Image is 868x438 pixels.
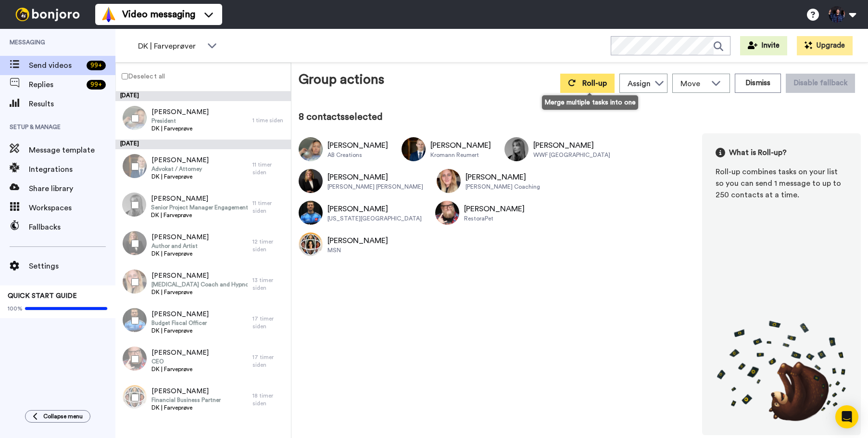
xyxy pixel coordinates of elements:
[735,74,781,93] button: Dismiss
[29,98,115,110] span: Results
[151,396,221,404] span: Financial Business Partner
[151,404,221,412] span: DK | Farveprøve
[680,78,706,90] span: Move
[138,40,202,52] span: DK | Farveprøver
[252,276,286,292] div: 13 timer siden
[29,183,115,194] span: Share library
[151,107,209,117] span: [PERSON_NAME]
[299,169,323,193] img: Image of Linda Nissen
[252,315,286,330] div: 17 timer siden
[797,36,853,55] button: Upgrade
[151,288,248,296] span: DK | Farveprøve
[151,125,209,132] span: DK | Farveprøve
[116,70,165,82] label: Deselect all
[327,246,388,254] div: MSN
[327,215,422,222] div: [US_STATE][GEOGRAPHIC_DATA]
[716,166,847,201] div: Roll-up combines tasks on your list so you can send 1 message to up to 250 contacts at a time.
[327,183,423,191] div: [PERSON_NAME] [PERSON_NAME]
[430,151,491,159] div: Kromann Reumert
[151,309,209,319] span: [PERSON_NAME]
[430,140,491,151] div: [PERSON_NAME]
[151,155,209,165] span: [PERSON_NAME]
[29,79,83,90] span: Replies
[299,232,323,257] img: Image of Michala Ravn
[12,8,84,21] img: bj-logo-header-white.svg
[402,137,426,161] img: Image of Jacob Fuglbjerg
[151,250,209,258] span: DK | Farveprøve
[252,353,286,369] div: 17 timer siden
[299,70,384,93] div: Group actions
[327,203,422,215] div: [PERSON_NAME]
[151,319,209,327] span: Budget Fiscal Officer
[115,91,291,101] div: [DATE]
[504,137,528,161] img: Image of Michelle Ringgaard
[716,320,847,422] img: joro-roll.png
[151,211,248,219] span: DK | Farveprøve
[835,405,858,428] div: Open Intercom Messenger
[87,80,106,90] div: 99 +
[122,73,128,79] input: Deselect all
[151,204,248,211] span: Senior Project Manager Engagement Department
[101,7,116,22] img: vm-color.svg
[560,74,615,93] button: Roll-up
[151,165,209,173] span: Advokat / Attorney
[327,140,388,151] div: [PERSON_NAME]
[43,412,83,420] span: Collapse menu
[151,194,248,204] span: [PERSON_NAME]
[252,116,286,124] div: 1 time siden
[327,171,423,183] div: [PERSON_NAME]
[151,358,209,365] span: CEO
[29,164,115,175] span: Integrations
[729,147,787,158] span: What is Roll-up?
[786,74,855,93] button: Disable fallback
[464,215,525,222] div: RestoraPet
[151,386,221,396] span: [PERSON_NAME]
[327,235,388,246] div: [PERSON_NAME]
[151,271,248,281] span: [PERSON_NAME]
[252,392,286,407] div: 18 timer siden
[435,201,459,225] img: Image of Brian Pharsen
[299,201,323,225] img: Image of Christoffer Larsen
[151,365,209,373] span: DK | Farveprøve
[465,171,540,183] div: [PERSON_NAME]
[151,242,209,250] span: Author and Artist
[29,221,115,233] span: Fallbacks
[151,281,248,288] span: [MEDICAL_DATA] Coach and Hypnotist
[299,110,861,124] div: 8 contacts selected
[115,140,291,149] div: [DATE]
[582,79,607,87] span: Roll-up
[464,203,525,215] div: [PERSON_NAME]
[151,117,209,125] span: President
[542,95,638,110] div: Merge multiple tasks into one
[151,327,209,335] span: DK | Farveprøve
[252,238,286,253] div: 12 timer siden
[533,140,610,151] div: [PERSON_NAME]
[29,144,115,156] span: Message template
[25,410,90,423] button: Collapse menu
[437,169,461,193] img: Image of Tina Madsen
[151,173,209,180] span: DK | Farveprøve
[87,61,106,70] div: 99 +
[628,78,651,90] div: Assign
[29,60,83,71] span: Send videos
[252,199,286,215] div: 11 timer siden
[299,137,323,161] img: Image of Anne Brandi
[151,232,209,242] span: [PERSON_NAME]
[465,183,540,191] div: [PERSON_NAME] Coaching
[8,293,77,299] span: QUICK START GUIDE
[8,305,23,312] span: 100%
[29,202,115,214] span: Workspaces
[122,8,195,21] span: Video messaging
[740,36,787,55] button: Invite
[252,161,286,176] div: 11 timer siden
[533,151,610,159] div: WWF [GEOGRAPHIC_DATA]
[29,260,115,272] span: Settings
[151,348,209,358] span: [PERSON_NAME]
[327,151,388,159] div: AB Creations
